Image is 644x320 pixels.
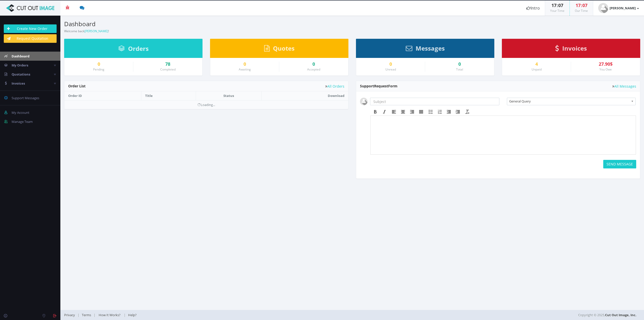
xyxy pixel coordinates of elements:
[64,91,141,100] th: Order ID
[93,67,104,72] small: Pending
[581,2,582,8] span: :
[380,109,389,115] div: Italic
[558,2,563,8] span: 07
[612,84,636,88] a: All Messages
[262,91,348,100] th: Download
[575,62,636,67] div: 27.90$
[389,109,398,115] div: Align left
[12,96,39,100] span: Support Messages
[385,67,396,72] small: Unread
[12,72,30,77] span: Quotations
[408,109,417,115] div: Align right
[283,62,344,67] a: 0
[264,47,295,52] a: Quotes
[68,62,129,67] a: 0
[4,34,57,43] a: Request Quotation
[582,2,587,8] span: 07
[126,313,139,317] a: Help?
[453,109,462,115] div: Increase indent
[360,62,421,67] a: 0
[456,67,463,72] small: Total
[371,116,636,154] iframe: Rich Text Area. Press ALT-F9 for menu. Press ALT-F10 for toolbar. Press ALT-0 for help
[555,47,587,52] a: Invoices
[196,91,262,100] th: Status
[214,62,275,67] a: 0
[599,67,612,72] small: You Owe
[64,100,348,109] td: Loading...
[593,1,644,16] a: [PERSON_NAME]
[532,67,542,72] small: Unpaid
[426,109,435,115] div: Bullet list
[360,84,397,88] span: Support Form
[4,24,57,33] a: Create New Order
[444,109,453,115] div: Decrease indent
[160,67,176,72] small: Completed
[12,119,33,124] span: Manage Team
[85,29,108,33] a: [PERSON_NAME]
[64,29,109,33] small: Welcome back !
[374,84,388,88] span: Request
[551,2,556,8] span: 17
[521,1,545,16] a: Intro
[610,6,636,10] strong: [PERSON_NAME]
[578,312,636,317] span: Copyright © 2025,
[141,91,196,100] th: Title
[99,313,120,317] span: How It Works?
[64,310,448,320] div: | | |
[12,54,29,58] span: Dashboard
[416,44,445,52] span: Messages
[463,109,472,115] div: Clear formatting
[556,2,558,8] span: :
[575,9,588,13] small: Our Time
[370,98,499,105] input: Subject
[79,313,94,317] a: Terms
[273,44,295,52] span: Quotes
[598,3,608,13] img: user_default.jpg
[371,109,380,115] div: Bold
[605,313,636,317] a: Cut Out Image, Inc.
[603,160,636,168] button: SEND MESSAGE
[68,84,86,88] span: Order List
[4,4,57,12] img: Cut Out Image
[506,62,567,67] a: 4
[64,313,77,317] a: Privacy
[417,109,426,115] div: Justify
[429,62,490,67] div: 0
[360,98,368,105] img: user_default.jpg
[12,63,28,67] span: My Orders
[307,67,320,72] small: Accepted
[576,2,581,8] span: 17
[435,109,444,115] div: Numbered list
[406,47,445,52] a: Messages
[239,67,251,72] small: Awaiting
[128,44,149,53] span: Orders
[12,81,25,86] span: Invoices
[550,9,565,13] small: Your Time
[398,109,408,115] div: Align center
[509,98,629,104] span: General Query
[12,110,29,115] span: My Account
[562,44,587,52] span: Invoices
[64,21,348,27] h3: Dashboard
[325,84,344,88] a: All Orders
[95,313,124,317] a: How It Works?
[137,62,198,67] a: 78
[118,47,149,52] a: Orders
